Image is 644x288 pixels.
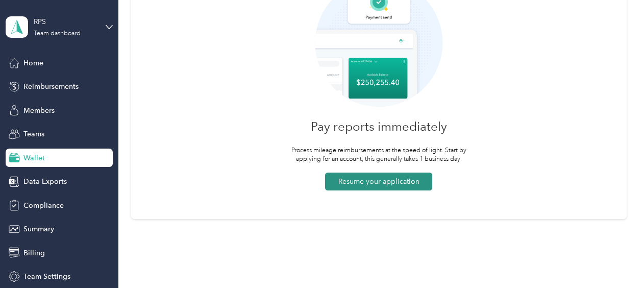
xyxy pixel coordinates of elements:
[23,224,54,234] span: Summary
[587,231,644,288] iframe: Everlance-gr Chat Button Frame
[23,271,70,282] span: Team Settings
[23,200,64,211] span: Compliance
[23,58,43,68] span: Home
[34,31,81,37] div: Team dashboard
[23,176,67,187] span: Data Exports
[311,121,447,132] p: Pay reports immediately
[23,81,79,92] span: Reimbursements
[23,153,45,163] span: Wallet
[34,16,97,27] div: RPS
[289,146,468,164] p: Process mileage reimbursements at the speed of light. Start by applying for an account, this gene...
[23,105,55,116] span: Members
[23,248,45,258] span: Billing
[23,129,44,139] span: Teams
[325,173,432,190] button: Resume your application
